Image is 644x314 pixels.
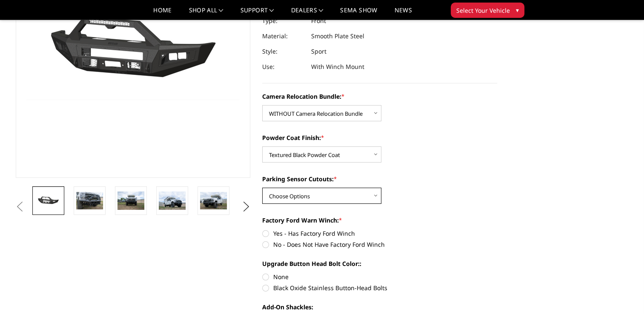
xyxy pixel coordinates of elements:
[340,7,377,20] a: SEMA Show
[262,216,497,225] label: Factory Ford Warn Winch:
[262,44,305,59] dt: Style:
[262,13,305,29] dt: Type:
[311,44,326,59] dd: Sport
[311,13,326,29] dd: Front
[311,29,364,44] dd: Smooth Plate Steel
[262,133,497,142] label: Powder Coat Finish:
[516,6,519,14] span: ▾
[262,259,497,268] label: Upgrade Button Head Bolt Color::
[456,6,510,15] span: Select Your Vehicle
[394,7,412,20] a: News
[14,200,26,213] button: Previous
[291,7,323,20] a: Dealers
[262,59,305,74] dt: Use:
[262,229,497,238] label: Yes - Has Factory Ford Winch
[262,240,497,249] label: No - Does Not Have Factory Ford Winch
[189,7,223,20] a: shop all
[240,200,252,213] button: Next
[200,192,227,210] img: 2023-2025 Ford F250-350-A2 Series-Sport Front Bumper (winch mount)
[35,194,62,207] img: 2023-2025 Ford F250-350-A2 Series-Sport Front Bumper (winch mount)
[262,92,497,101] label: Camera Relocation Bundle:
[262,283,497,292] label: Black Oxide Stainless Button-Head Bolts
[117,191,144,209] img: 2023-2025 Ford F250-350-A2 Series-Sport Front Bumper (winch mount)
[451,3,524,18] button: Select Your Vehicle
[262,174,497,183] label: Parking Sensor Cutouts:
[262,272,497,281] label: None
[262,29,305,44] dt: Material:
[240,7,274,20] a: Support
[262,303,497,311] label: Add-On Shackles:
[153,7,172,20] a: Home
[159,191,186,209] img: 2023-2025 Ford F250-350-A2 Series-Sport Front Bumper (winch mount)
[76,192,103,210] img: 2023-2025 Ford F250-350-A2 Series-Sport Front Bumper (winch mount)
[311,59,364,74] dd: With Winch Mount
